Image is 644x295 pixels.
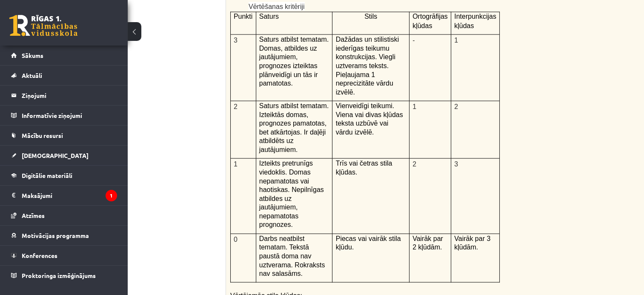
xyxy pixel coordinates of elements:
span: Vairāk par 3 kļūdām. [454,235,490,251]
span: Konferences [22,252,57,259]
span: - [412,37,415,44]
body: Rich Text Editor, wiswyg-editor-user-answer-47433856748020 [9,9,438,17]
a: Konferences [11,246,117,265]
body: Rich Text Editor, wiswyg-editor-user-answer-47433912592540 [9,9,438,74]
a: Aktuāli [11,66,117,85]
span: Dažādas un stilistiski iederīgas teikumu konstrukcijas. Viegli uztverams teksts. Pieļaujama 1 nep... [336,36,399,96]
a: Proktoringa izmēģinājums [11,266,117,285]
span: Stils [364,13,377,20]
a: [DEMOGRAPHIC_DATA] [11,146,117,165]
span: Ortogrāfijas kļūdas [412,13,448,29]
span: 3 [454,160,458,168]
a: Digitālie materiāli [11,166,117,185]
legend: Ziņojumi [22,86,117,105]
span: Vienveidīgi teikumi. Viena vai divas kļūdas teksta uzbūvē vai vārdu izvēlē. [336,102,403,136]
body: Rich Text Editor, wiswyg-editor-user-answer-47433873341520 [9,9,438,26]
a: Sākums [11,46,117,65]
span: [DEMOGRAPHIC_DATA] [22,152,89,159]
span: Izteikts pretrunīgs viedoklis. Domas nepamatotas vai haotiskas. Nepilnīgas atbildes uz jautājumie... [259,160,324,228]
legend: Maksājumi [22,186,117,205]
span: Interpunkcijas kļūdas [454,13,496,29]
span: Saturs atbilst tematam. Domas, atbildes uz jautājumiem, prognozes izteiktas plānveidīgi un tās ir... [259,36,329,87]
a: Maksājumi1 [11,186,117,205]
a: Motivācijas programma [11,226,117,245]
span: Punkti [234,13,252,20]
span: Saturs [259,13,279,20]
span: 2 [454,103,458,110]
span: Proktoringa izmēģinājums [22,272,96,279]
span: 1 [412,103,416,110]
span: Trīs vai četras stila kļūdas. [336,160,392,176]
i: 1 [106,190,117,201]
span: Vērtēšanas kritēriji [249,3,305,11]
span: 2 [412,160,416,168]
span: Atzīmes [22,212,45,219]
span: Darbs neatbilst tematam. Tekstā paustā doma nav uztverama. Rokraksts nav salasāms. [259,235,325,277]
a: Rīgas 1. Tālmācības vidusskola [9,15,77,36]
body: Rich Text Editor, wiswyg-editor-user-answer-47433945493600 [9,9,438,17]
span: 1 [454,37,458,44]
span: Sākums [22,52,43,59]
body: Rich Text Editor, wiswyg-editor-user-answer-47433873378160 [9,9,438,74]
span: 2 [234,103,238,110]
a: Informatīvie ziņojumi [11,106,117,125]
span: Motivācijas programma [22,232,89,239]
body: Rich Text Editor, wiswyg-editor-user-answer-47433839429920 [9,9,438,17]
a: Atzīmes [11,206,117,225]
a: Ziņojumi [11,86,117,105]
span: Digitālie materiāli [22,172,72,179]
span: 3 [234,37,238,44]
a: Mācību resursi [11,126,117,145]
span: Mācību resursi [22,132,63,139]
span: Saturs atbilst tematam. Izteiktās domas, prognozes pamatotas, bet atkārtojas. Ir daļēji atbildēts... [259,102,329,153]
span: Aktuāli [22,72,42,79]
span: 0 [234,236,238,243]
legend: Informatīvie ziņojumi [22,106,117,125]
span: Piecas vai vairāk stila kļūdu. [336,235,401,251]
span: Vairāk par 2 kļūdām. [412,235,443,251]
span: 1 [234,160,238,168]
